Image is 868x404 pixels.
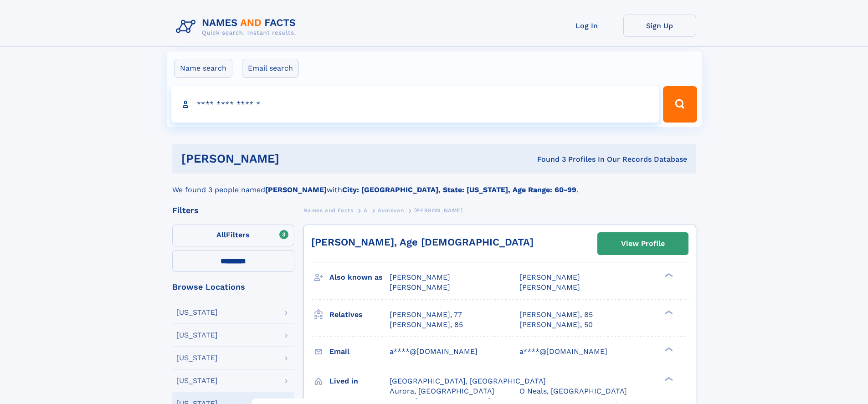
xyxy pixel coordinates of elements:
[329,270,390,285] h3: Also known as
[621,233,665,254] div: View Profile
[598,233,688,255] a: View Profile
[390,310,462,320] a: [PERSON_NAME], 77
[311,236,534,248] a: [PERSON_NAME], Age [DEMOGRAPHIC_DATA]
[364,205,368,216] a: A
[242,59,299,78] label: Email search
[408,154,687,164] div: Found 3 Profiles In Our Records Database
[172,206,294,215] div: Filters
[176,377,218,384] div: [US_STATE]
[519,283,580,291] span: [PERSON_NAME]
[550,15,623,37] a: Log In
[378,205,404,216] a: Avolevan
[663,86,697,123] button: Search Button
[303,205,354,216] a: Names and Facts
[176,354,218,362] div: [US_STATE]
[172,225,294,246] label: Filters
[390,377,546,385] span: [GEOGRAPHIC_DATA], [GEOGRAPHIC_DATA]
[519,320,593,330] a: [PERSON_NAME], 50
[342,185,576,194] b: City: [GEOGRAPHIC_DATA], State: [US_STATE], Age Range: 60-99
[390,320,463,330] a: [PERSON_NAME], 85
[519,387,627,395] span: O Neals, [GEOGRAPHIC_DATA]
[171,86,659,123] input: search input
[414,207,463,214] span: [PERSON_NAME]
[174,59,232,78] label: Name search
[172,174,696,195] div: We found 3 people named with .
[181,153,408,164] h1: [PERSON_NAME]
[663,346,673,352] div: ❯
[176,309,218,316] div: [US_STATE]
[663,272,673,278] div: ❯
[519,273,580,281] span: [PERSON_NAME]
[663,376,673,382] div: ❯
[378,207,404,214] span: Avolevan
[329,307,390,322] h3: Relatives
[172,283,294,291] div: Browse Locations
[172,15,303,39] img: Logo Names and Facts
[390,283,450,291] span: [PERSON_NAME]
[265,185,327,194] b: [PERSON_NAME]
[390,273,450,281] span: [PERSON_NAME]
[329,344,390,359] h3: Email
[329,373,390,389] h3: Lived in
[663,309,673,315] div: ❯
[176,332,218,339] div: [US_STATE]
[519,310,593,320] a: [PERSON_NAME], 85
[216,230,226,239] span: All
[390,387,494,395] span: Aurora, [GEOGRAPHIC_DATA]
[364,207,368,214] span: A
[623,15,696,37] a: Sign Up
